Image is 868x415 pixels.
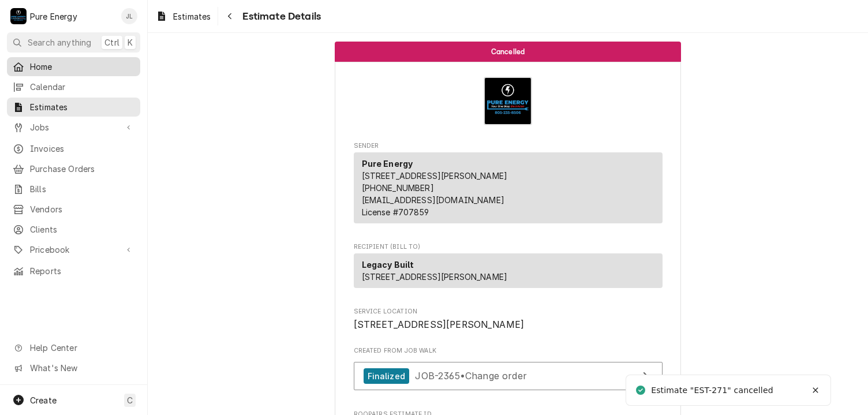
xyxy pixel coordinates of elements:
[7,139,140,158] a: Invoices
[354,319,525,330] span: [STREET_ADDRESS][PERSON_NAME]
[354,318,663,332] span: Service Location
[104,36,119,48] span: Ctrl
[354,253,663,293] div: Recipient (Bill To)
[335,42,681,62] div: Status
[7,57,140,76] a: Home
[354,141,663,229] div: Estimate Sender
[415,370,526,382] span: JOB-2365 • Change order
[354,307,663,316] span: Service Location
[30,143,134,155] span: Invoices
[7,32,140,53] button: Search anythingCtrlK
[30,203,134,215] span: Vendors
[7,77,140,96] a: Calendar
[7,220,140,239] a: Clients
[354,253,663,288] div: Recipient (Bill To)
[362,183,434,193] a: [PHONE_NUMBER]
[354,152,663,228] div: Sender
[354,152,663,223] div: Sender
[30,265,134,277] span: Reports
[7,180,140,199] a: Bills
[30,362,133,374] span: What's New
[239,9,321,24] span: Estimate Details
[354,346,663,356] span: Created From Job Walk
[7,240,140,259] a: Go to Pricebook
[220,7,239,25] button: Navigate back
[651,384,775,397] div: Estimate "EST-271" cancelled
[30,244,117,256] span: Pricebook
[30,342,133,354] span: Help Center
[127,394,133,406] span: C
[30,163,134,175] span: Purchase Orders
[354,242,663,252] span: Recipient (Bill To)
[362,195,504,205] a: [EMAIL_ADDRESS][DOMAIN_NAME]
[491,48,525,55] span: Cancelled
[364,368,409,384] div: Finalized
[354,346,663,396] div: Created From Job Walk
[30,183,134,195] span: Bills
[7,118,140,137] a: Go to Jobs
[30,61,134,73] span: Home
[7,159,140,178] a: Purchase Orders
[362,260,414,270] strong: Legacy Built
[30,81,134,93] span: Calendar
[362,272,508,282] span: [STREET_ADDRESS][PERSON_NAME]
[30,223,134,235] span: Clients
[7,338,140,357] a: Go to Help Center
[7,358,140,377] a: Go to What's New
[128,36,133,48] span: K
[173,10,211,23] span: Estimates
[354,242,663,293] div: Estimate Recipient
[121,8,137,24] div: James Linnenkamp's Avatar
[30,395,57,405] span: Create
[7,261,140,281] a: Reports
[30,101,134,113] span: Estimates
[354,362,663,390] a: View Job
[7,98,140,117] a: Estimates
[151,7,215,26] a: Estimates
[354,141,663,151] span: Sender
[354,307,663,332] div: Service Location
[121,8,137,24] div: JL
[362,159,413,169] strong: Pure Energy
[30,121,117,133] span: Jobs
[10,8,27,24] div: P
[10,8,27,24] div: Pure Energy's Avatar
[30,10,77,23] div: Pure Energy
[28,36,91,48] span: Search anything
[362,207,429,217] span: License # 707859
[362,171,508,181] span: [STREET_ADDRESS][PERSON_NAME]
[7,200,140,219] a: Vendors
[484,77,532,125] img: Logo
